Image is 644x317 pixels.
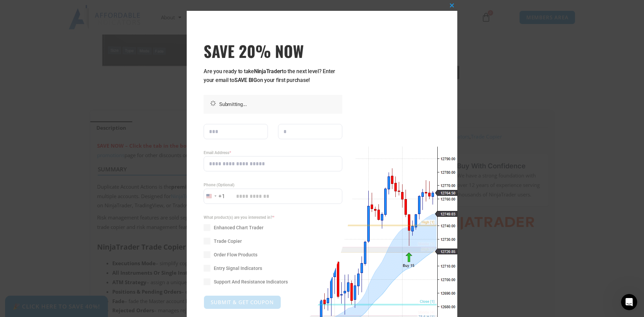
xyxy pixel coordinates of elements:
[204,41,342,60] h3: SAVE 20% NOW
[204,67,342,85] p: Are you ready to take to the next level? Enter your email to on your first purchase!
[621,294,637,310] iframe: Intercom live chat
[254,68,282,75] strong: NinjaTrader
[219,100,339,109] p: Submitting...
[234,77,257,83] strong: SAVE BIG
